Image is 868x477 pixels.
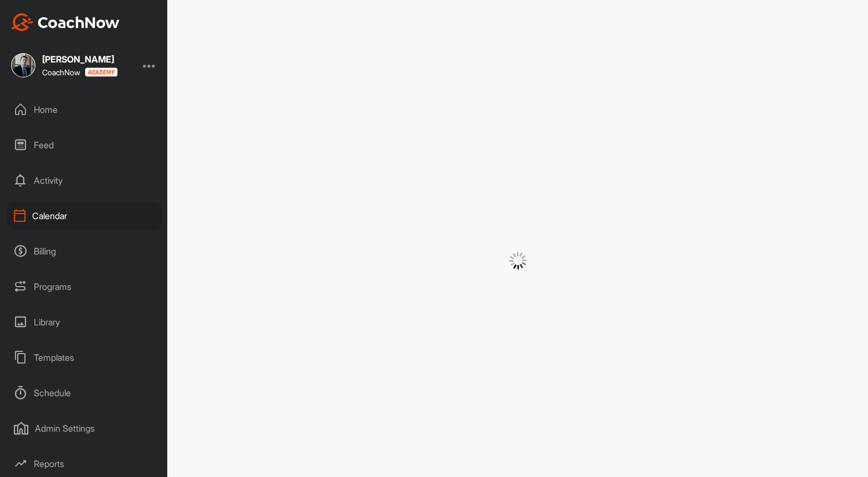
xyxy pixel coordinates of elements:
img: CoachNow acadmey [85,68,117,77]
div: Admin Settings [6,414,162,442]
div: Templates [6,344,162,371]
div: CoachNow [42,68,117,77]
div: Home [6,96,162,123]
div: Activity [6,167,162,194]
div: [PERSON_NAME] [42,55,117,64]
div: Feed [6,131,162,159]
img: square_3bc242d1ed4af5e38e358c434647fa13.jpg [11,53,35,77]
div: Calendar [6,202,162,230]
div: Programs [6,273,162,300]
div: Billing [6,237,162,265]
div: Schedule [6,379,162,407]
img: CoachNow [11,13,120,31]
div: Library [6,308,162,336]
img: G6gVgL6ErOh57ABN0eRmCEwV0I4iEi4d8EwaPGI0tHgoAbU4EAHFLEQAh+QQFCgALACwIAA4AGAASAAAEbHDJSesaOCdk+8xg... [509,252,527,269]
